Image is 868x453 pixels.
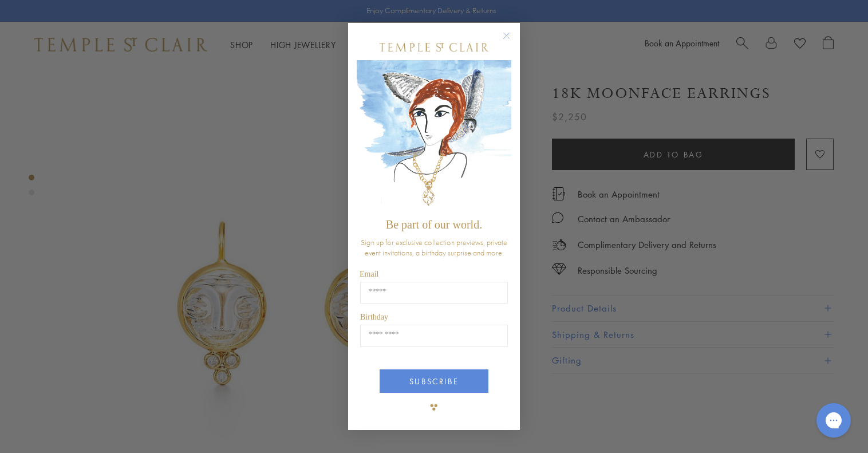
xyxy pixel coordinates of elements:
[360,270,378,278] span: Email
[811,399,857,442] iframe: Gorgias live chat messenger
[380,369,488,393] button: SUBSCRIBE
[361,237,507,258] span: Sign up for exclusive collection previews, private event invitations, a birthday surprise and more.
[357,60,511,213] img: c4a9eb12-d91a-4d4a-8ee0-386386f4f338.jpeg
[380,43,488,52] img: Temple St. Clair
[423,396,445,419] img: TSC
[505,34,519,49] button: Close dialog
[386,218,482,231] span: Be part of our world.
[360,313,388,321] span: Birthday
[360,282,508,304] input: Email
